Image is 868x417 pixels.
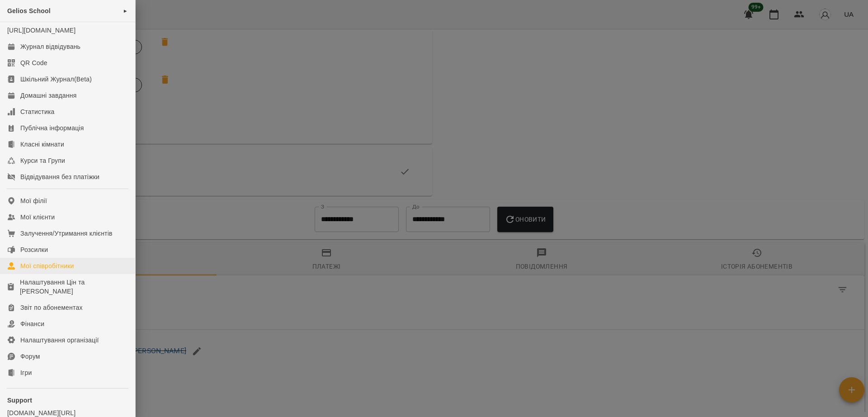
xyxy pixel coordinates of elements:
div: QR Code [20,58,47,67]
span: Gelios School [7,7,51,14]
div: Шкільний Журнал(Beta) [20,75,92,84]
div: Ігри [20,368,32,377]
div: Форум [20,352,40,361]
a: [URL][DOMAIN_NAME] [7,27,75,34]
div: Класні кімнати [20,140,64,149]
div: Курси та Групи [20,156,65,165]
div: Звіт по абонементах [20,303,83,312]
div: Статистика [20,107,55,116]
div: Налаштування організації [20,336,99,345]
div: Залучення/Утримання клієнтів [20,229,113,238]
div: Налаштування Цін та [PERSON_NAME] [20,278,128,296]
div: Мої філії [20,196,47,205]
div: Домашні завдання [20,91,76,100]
span: ► [123,7,128,14]
div: Мої клієнти [20,213,55,222]
div: Публічна інформація [20,123,84,133]
div: Фінанси [20,319,44,328]
div: Відвідування без платіжки [20,172,99,181]
div: Журнал відвідувань [20,42,80,51]
div: Розсилки [20,245,48,254]
div: Мої співробітники [20,261,74,270]
p: Support [7,396,128,405]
